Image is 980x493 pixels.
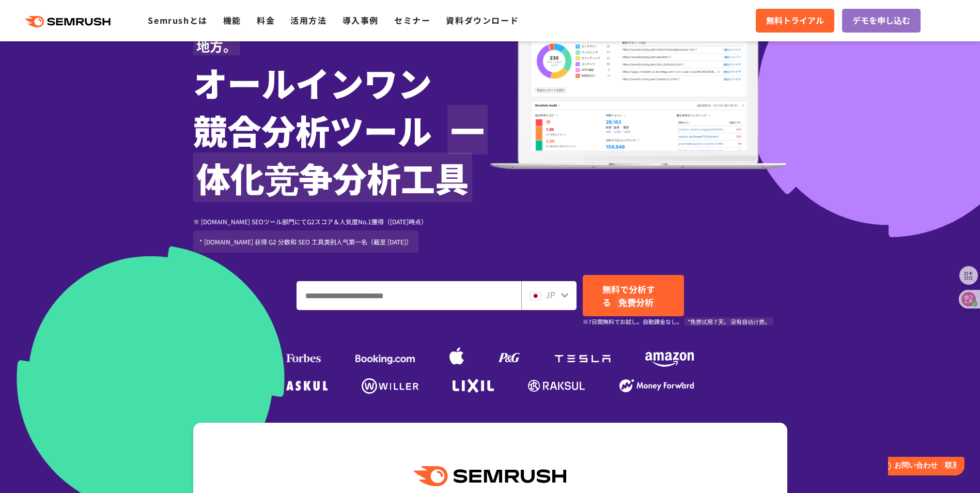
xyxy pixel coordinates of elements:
a: 無料トライアル [756,9,834,33]
span: 無料で分析する [602,283,657,309]
h1: オールインワン 競合分析ツール [193,58,490,201]
font: 联系我们 [54,8,89,17]
a: 活用方法 [290,14,326,26]
font: * [DOMAIN_NAME] 获得 G2 分数和 SEO 工具类别人气第一名（截至 [DATE]） [199,237,412,246]
a: 無料で分析する 免费分析 [583,275,684,316]
a: デモを申し込む [842,9,921,33]
a: 導入事例 [343,14,379,26]
small: ※7日間無料でお試し。自動課金なし。 [583,317,773,327]
span: デモを申し込む [852,14,910,27]
div: ※ [DOMAIN_NAME] SEOツール部門にてG2スコア＆人気度No.1獲得（[DATE]時点） [193,217,490,257]
span: JP [546,288,555,301]
iframe: Help widget launcher [888,453,969,482]
a: Semrushとは [148,14,207,26]
a: 機能 [223,14,241,26]
font: 免费分析 [615,296,657,309]
input: ドメイン、キーワードまたはURLを入力してください [297,282,521,310]
a: 料金 [257,14,275,26]
a: セミナー [394,14,430,26]
img: Semrush [414,466,566,486]
font: 一体化竞争分析工具 [193,105,488,202]
font: *免费试用 7 天。 没有自动计费。 [685,317,773,326]
a: 資料ダウンロード [446,14,519,26]
span: 無料トライアル [766,14,824,27]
